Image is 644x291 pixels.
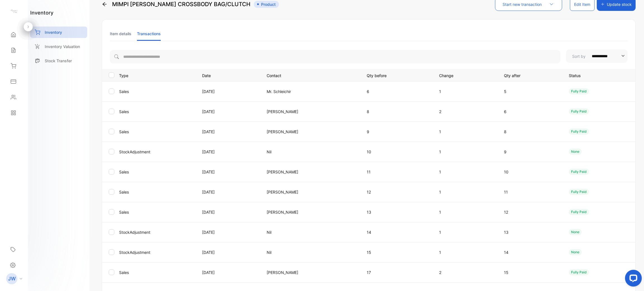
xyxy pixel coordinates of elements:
p: [PERSON_NAME] [267,109,355,115]
p: [DATE] [202,209,255,215]
div: fully paid [569,209,589,215]
p: 1 [439,209,493,215]
p: [PERSON_NAME] [267,209,355,215]
p: 12 [367,189,428,195]
td: Sales [117,101,195,121]
p: 9 [504,149,557,155]
a: Stock Transfer [30,55,87,66]
td: Sales [117,162,195,182]
p: Stock Transfer [45,58,72,64]
div: fully paid [569,128,589,135]
p: 14 [367,229,428,235]
p: 14 [504,249,557,255]
p: [PERSON_NAME] [267,169,355,175]
p: Nil [267,229,355,235]
p: 11 [504,189,557,195]
p: 1 [439,129,493,135]
p: 9 [367,129,428,135]
div: fully paid [569,189,589,195]
p: 6 [367,89,428,94]
p: [DATE] [202,229,255,235]
td: StockAdjustment [117,242,195,262]
p: [DATE] [202,269,255,275]
p: [PERSON_NAME] [267,269,355,275]
li: Item details [110,27,131,41]
td: Sales [117,81,195,101]
h1: inventory [30,9,53,16]
p: Date [202,71,255,78]
span: Product [254,1,279,8]
p: 5 [504,89,557,94]
td: Sales [117,121,195,142]
img: logo [10,7,18,16]
p: JW [8,275,16,282]
div: None [569,229,582,235]
p: 2 [439,109,493,115]
p: 10 [504,169,557,175]
p: 6 [504,109,557,115]
td: Sales [117,202,195,222]
td: Sales [117,182,195,202]
p: Inventory [45,29,62,35]
p: Contact [267,71,355,78]
div: None [569,249,582,255]
p: Sort by [572,53,586,59]
p: Change [439,71,493,78]
p: 15 [367,249,428,255]
button: Sort by [566,49,628,63]
p: 2 [439,269,493,275]
p: Qty after [504,71,557,78]
p: Status [569,71,631,78]
p: 1 [439,149,493,155]
p: 11 [367,169,428,175]
p: 1 [439,249,493,255]
p: [DATE] [202,129,255,135]
div: None [569,149,582,155]
p: Nil [267,149,355,155]
iframe: LiveChat chat widget [621,268,644,291]
p: 13 [367,209,428,215]
p: Type [119,71,195,78]
div: fully paid [569,269,589,275]
p: 8 [504,129,557,135]
p: 17 [367,269,428,275]
p: 13 [504,229,557,235]
p: 1 [439,169,493,175]
p: [DATE] [202,149,255,155]
p: [DATE] [202,249,255,255]
p: 1 [439,89,493,94]
p: [PERSON_NAME] [267,189,355,195]
p: [DATE] [202,109,255,115]
p: 12 [504,209,557,215]
p: [DATE] [202,169,255,175]
p: Nil [267,249,355,255]
p: 15 [504,269,557,275]
p: [DATE] [202,89,255,94]
p: [PERSON_NAME] [267,129,355,135]
p: 10 [367,149,428,155]
td: Sales [117,262,195,282]
p: Inventory Valuation [45,44,80,49]
td: StockAdjustment [117,222,195,242]
p: 1 [439,189,493,195]
a: Inventory [30,27,87,38]
p: Mr. Schleichir [267,89,355,94]
a: Inventory Valuation [30,41,87,52]
div: fully paid [569,108,589,115]
p: [DATE] [202,189,255,195]
td: StockAdjustment [117,142,195,162]
p: Qty before [367,71,428,78]
p: 1 [439,229,493,235]
li: Transactions [137,27,161,41]
div: fully paid [569,169,589,175]
p: 8 [367,109,428,115]
div: fully paid [569,88,589,94]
